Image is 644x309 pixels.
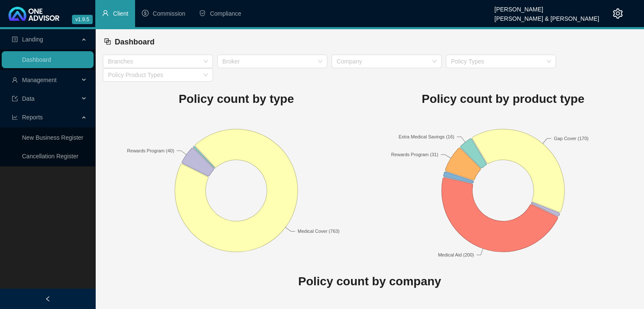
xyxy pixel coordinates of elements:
div: [PERSON_NAME] [495,2,599,11]
span: user [12,77,18,83]
text: Medical Cover (763) [298,229,340,234]
span: block [104,38,111,45]
div: [PERSON_NAME] & [PERSON_NAME] [495,11,599,21]
span: Management [22,77,57,83]
span: v1.9.5 [72,15,93,24]
span: dollar [142,10,149,17]
span: profile [12,36,18,42]
span: import [12,96,18,102]
span: Client [113,10,128,17]
text: Medical Aid (200) [438,252,474,257]
text: Rewards Program (40) [127,148,174,153]
span: Data [22,95,35,102]
span: Dashboard [115,38,155,46]
a: New Business Register [22,134,83,141]
a: Dashboard [22,56,51,63]
text: Extra Medical Savings (16) [398,134,454,139]
span: line-chart [12,114,18,120]
span: Commission [153,10,185,17]
img: 2df55531c6924b55f21c4cf5d4484680-logo-light.svg [8,7,59,21]
span: Landing [22,36,43,43]
h1: Policy count by product type [370,90,636,108]
span: user [102,10,109,17]
text: Rewards Program (31) [391,152,438,157]
span: safety [199,10,206,17]
span: left [45,296,51,302]
text: Gap Cover (170) [554,136,589,141]
span: setting [613,8,623,19]
h1: Policy count by company [103,272,636,291]
a: Cancellation Register [22,153,78,160]
h1: Policy count by type [103,90,370,108]
span: Reports [22,114,43,121]
span: Compliance [210,10,241,17]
